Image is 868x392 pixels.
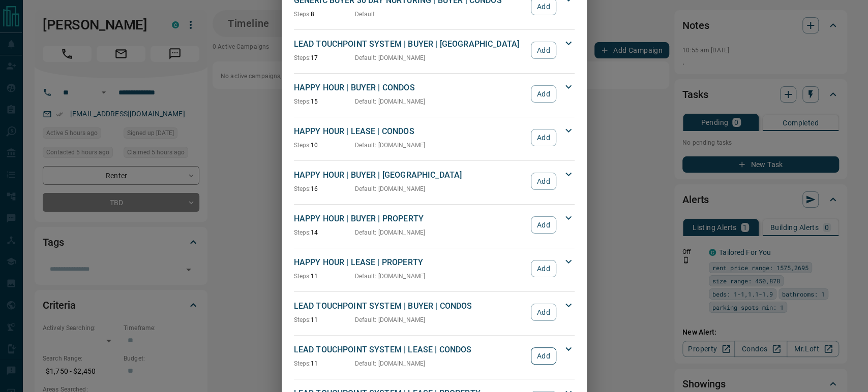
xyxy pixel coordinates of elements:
[294,53,355,62] p: 17
[531,173,556,190] button: Add
[294,141,355,150] p: 10
[294,38,526,50] p: LEAD TOUCHPOINT SYSTEM | BUYER | [GEOGRAPHIC_DATA]
[294,123,575,152] div: HAPPY HOUR | LEASE | CONDOSSteps:10Default: [DOMAIN_NAME]Add
[355,141,426,150] p: Default : [DOMAIN_NAME]
[294,229,311,236] span: Steps:
[294,80,575,108] div: HAPPY HOUR | BUYER | CONDOSSteps:15Default: [DOMAIN_NAME]Add
[294,169,526,181] p: HAPPY HOUR | BUYER | [GEOGRAPHIC_DATA]
[294,82,526,94] p: HAPPY HOUR | BUYER | CONDOS
[294,98,311,105] span: Steps:
[294,256,526,269] p: HAPPY HOUR | LEASE | PROPERTY
[531,260,556,277] button: Add
[294,125,526,138] p: HAPPY HOUR | LEASE | CONDOS
[531,129,556,146] button: Add
[294,167,575,195] div: HAPPY HOUR | BUYER | [GEOGRAPHIC_DATA]Steps:16Default: [DOMAIN_NAME]Add
[531,85,556,103] button: Add
[531,304,556,321] button: Add
[355,10,375,19] p: Default
[294,360,311,367] span: Steps:
[294,344,526,356] p: LEAD TOUCHPOINT SYSTEM | LEASE | CONDOS
[355,359,426,368] p: Default : [DOMAIN_NAME]
[294,316,311,323] span: Steps:
[294,185,311,192] span: Steps:
[294,54,311,61] span: Steps:
[355,272,426,281] p: Default : [DOMAIN_NAME]
[294,11,311,18] span: Steps:
[294,184,355,193] p: 16
[294,10,355,19] p: 8
[294,298,575,326] div: LEAD TOUCHPOINT SYSTEM | BUYER | CONDOSSteps:11Default: [DOMAIN_NAME]Add
[294,273,311,280] span: Steps:
[355,97,426,106] p: Default : [DOMAIN_NAME]
[355,184,426,193] p: Default : [DOMAIN_NAME]
[531,216,556,234] button: Add
[355,315,426,324] p: Default : [DOMAIN_NAME]
[294,36,575,64] div: LEAD TOUCHPOINT SYSTEM | BUYER | [GEOGRAPHIC_DATA]Steps:17Default: [DOMAIN_NAME]Add
[294,315,355,324] p: 11
[294,359,355,368] p: 11
[294,342,575,370] div: LEAD TOUCHPOINT SYSTEM | LEASE | CONDOSSteps:11Default: [DOMAIN_NAME]Add
[294,228,355,237] p: 14
[355,228,426,237] p: Default : [DOMAIN_NAME]
[294,142,311,149] span: Steps:
[355,53,426,62] p: Default : [DOMAIN_NAME]
[531,347,556,365] button: Add
[294,213,526,225] p: HAPPY HOUR | BUYER | PROPERTY
[294,254,575,283] div: HAPPY HOUR | LEASE | PROPERTYSteps:11Default: [DOMAIN_NAME]Add
[294,97,355,106] p: 15
[294,272,355,281] p: 11
[294,211,575,239] div: HAPPY HOUR | BUYER | PROPERTYSteps:14Default: [DOMAIN_NAME]Add
[294,300,526,312] p: LEAD TOUCHPOINT SYSTEM | BUYER | CONDOS
[531,42,556,59] button: Add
